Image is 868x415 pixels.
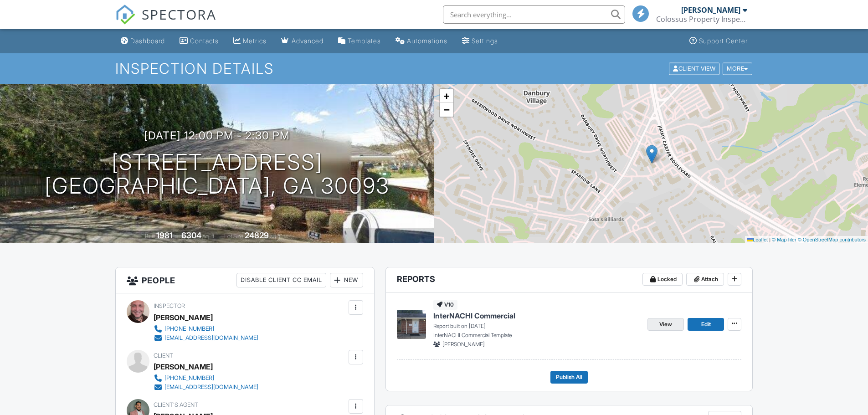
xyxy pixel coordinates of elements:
[769,237,770,242] span: |
[656,15,747,24] div: Colossus Property Inspections, LLC
[142,5,216,24] span: SPECTORA
[699,37,748,45] div: Support Center
[181,231,201,240] div: 6304
[164,334,258,342] div: [EMAIL_ADDRESS][DOMAIN_NAME]
[117,33,169,50] a: Dashboard
[443,104,449,115] span: −
[330,273,363,287] div: New
[747,237,768,242] a: Leaflet
[154,324,258,333] a: [PHONE_NUMBER]
[156,231,173,240] div: 1981
[334,33,385,50] a: Templates
[458,33,502,50] a: Settings
[723,62,752,75] div: More
[681,5,740,15] div: [PERSON_NAME]
[230,33,270,50] a: Metrics
[443,5,625,24] input: Search everything...
[190,37,219,45] div: Contacts
[154,383,258,392] a: [EMAIL_ADDRESS][DOMAIN_NAME]
[115,12,216,31] a: SPECTORA
[154,333,258,343] a: [EMAIL_ADDRESS][DOMAIN_NAME]
[292,37,324,45] div: Advanced
[348,37,381,45] div: Templates
[440,103,453,117] a: Zoom out
[245,231,269,240] div: 24829
[154,374,258,383] a: [PHONE_NUMBER]
[115,61,753,77] h1: Inspection Details
[154,352,173,359] span: Client
[798,237,866,242] a: © OpenStreetMap contributors
[772,237,796,242] a: © MapTiler
[472,37,498,45] div: Settings
[115,5,135,25] img: The Best Home Inspection Software - Spectora
[154,311,213,324] div: [PERSON_NAME]
[130,37,165,45] div: Dashboard
[236,273,326,287] div: Disable Client CC Email
[686,33,751,50] a: Support Center
[203,233,216,240] span: sq. ft.
[392,33,451,50] a: Automations (Basic)
[440,89,453,103] a: Zoom in
[144,129,290,142] h3: [DATE] 12:00 pm - 2:30 pm
[668,65,722,72] a: Client View
[243,37,267,45] div: Metrics
[224,233,243,240] span: Lot Size
[164,325,214,333] div: [PHONE_NUMBER]
[164,384,258,391] div: [EMAIL_ADDRESS][DOMAIN_NAME]
[176,33,222,50] a: Contacts
[154,401,198,408] span: Client's Agent
[669,62,719,75] div: Client View
[407,37,447,45] div: Automations
[145,233,155,240] span: Built
[154,302,185,309] span: Inspector
[45,150,390,199] h1: [STREET_ADDRESS] [GEOGRAPHIC_DATA], GA 30093
[443,90,449,102] span: +
[154,360,213,374] div: [PERSON_NAME]
[164,374,214,382] div: [PHONE_NUMBER]
[646,145,657,164] img: Marker
[116,267,374,293] h3: People
[270,233,282,240] span: sq.ft.
[277,33,327,50] a: Advanced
